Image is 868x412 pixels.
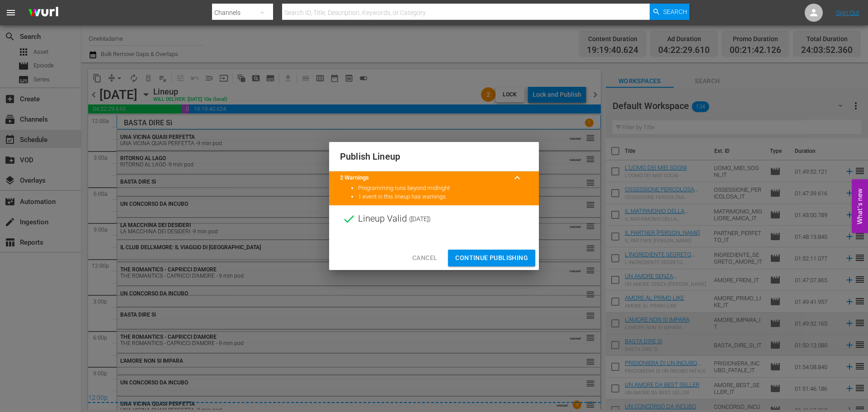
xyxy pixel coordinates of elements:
span: Continue Publishing [455,252,528,264]
span: Search [663,4,687,20]
span: ( [DATE] ) [409,212,431,226]
div: Lineup Valid [329,205,539,232]
li: 1 event in this lineup has warnings. [358,193,528,201]
button: Cancel [405,250,444,266]
title: 2 Warnings [340,174,506,182]
span: menu [5,7,16,18]
button: Continue Publishing [448,250,535,266]
button: keyboard_arrow_up [506,167,528,189]
li: Programming runs beyond midnight [358,184,528,193]
img: ans4CAIJ8jUAAAAAAAAAAAAAAAAAAAAAAAAgQb4GAAAAAAAAAAAAAAAAAAAAAAAAJMjXAAAAAAAAAAAAAAAAAAAAAAAAgAT5G... [22,2,65,24]
h2: Publish Lineup [340,149,528,164]
button: Open Feedback Widget [852,179,868,233]
span: Cancel [412,252,437,264]
a: Sign Out [836,9,859,16]
span: keyboard_arrow_up [512,172,523,183]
